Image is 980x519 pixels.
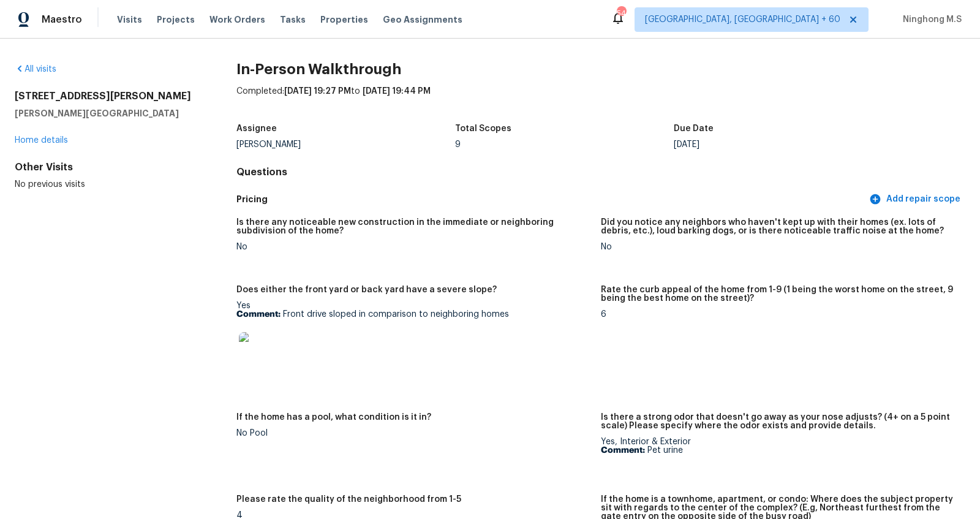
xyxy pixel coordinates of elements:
[157,13,195,26] span: Projects
[15,180,85,189] span: No previous visits
[236,286,497,294] h5: Does either the front yard or back yard have a severe slope?
[455,140,674,149] div: 9
[15,136,68,145] a: Home details
[363,87,431,96] span: [DATE] 19:44 PM
[15,161,197,173] div: Other Visits
[645,13,840,26] span: [GEOGRAPHIC_DATA], [GEOGRAPHIC_DATA] + 60
[236,495,461,504] h5: Please rate the quality of the neighborhood from 1-5
[236,166,965,178] h4: Questions
[867,188,965,211] button: Add repair scope
[236,85,965,117] div: Completed: to
[455,124,511,133] h5: Total Scopes
[601,310,956,319] div: 6
[601,446,645,455] b: Comment:
[236,243,591,251] div: No
[209,13,265,26] span: Work Orders
[236,218,591,235] h5: Is there any noticeable new construction in the immediate or neighboring subdivision of the home?
[280,15,306,24] span: Tasks
[42,13,82,26] span: Maestro
[601,446,956,455] p: Pet urine
[236,310,281,319] b: Comment:
[236,124,277,133] h5: Assignee
[674,140,892,149] div: [DATE]
[601,413,956,430] h5: Is there a strong odor that doesn't go away as your nose adjusts? (4+ on a 5 point scale) Please ...
[872,192,960,207] span: Add repair scope
[236,413,431,422] h5: If the home has a pool, what condition is it in?
[617,7,625,20] div: 540
[383,13,462,26] span: Geo Assignments
[15,90,197,102] h2: [STREET_ADDRESS][PERSON_NAME]
[15,65,56,74] a: All visits
[117,13,142,26] span: Visits
[898,13,962,26] span: Ninghong M.S
[236,429,591,438] div: No Pool
[236,193,867,206] h5: Pricing
[601,286,956,303] h5: Rate the curb appeal of the home from 1-9 (1 being the worst home on the street, 9 being the best...
[601,243,956,251] div: No
[284,87,351,96] span: [DATE] 19:27 PM
[601,218,956,235] h5: Did you notice any neighbors who haven't kept up with their homes (ex. lots of debris, etc.), lou...
[15,107,197,119] h5: [PERSON_NAME][GEOGRAPHIC_DATA]
[236,310,591,319] p: Front drive sloped in comparison to neighboring homes
[236,140,455,149] div: [PERSON_NAME]
[674,124,714,133] h5: Due Date
[320,13,368,26] span: Properties
[601,438,956,455] div: Yes, Interior & Exterior
[236,63,965,75] h2: In-Person Walkthrough
[236,301,591,379] div: Yes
